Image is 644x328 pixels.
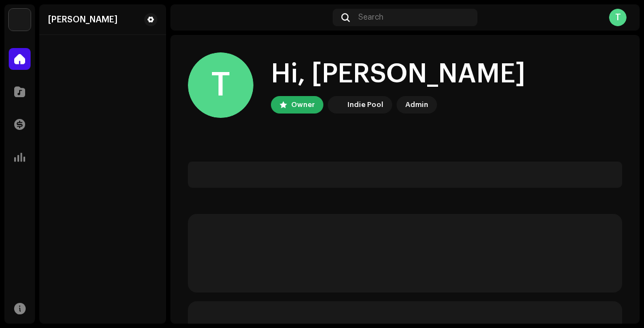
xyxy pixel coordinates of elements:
div: T [609,9,627,26]
div: Hi, [PERSON_NAME] [271,57,525,92]
div: T [188,52,253,118]
div: Indie Pool [347,98,383,111]
span: Search [358,13,383,22]
div: Owner [291,98,315,111]
img: 190830b2-3b53-4b0d-992c-d3620458de1d [330,98,343,111]
div: Admin [405,98,428,111]
img: 190830b2-3b53-4b0d-992c-d3620458de1d [9,9,31,31]
div: Tracey Cocks [48,15,117,24]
